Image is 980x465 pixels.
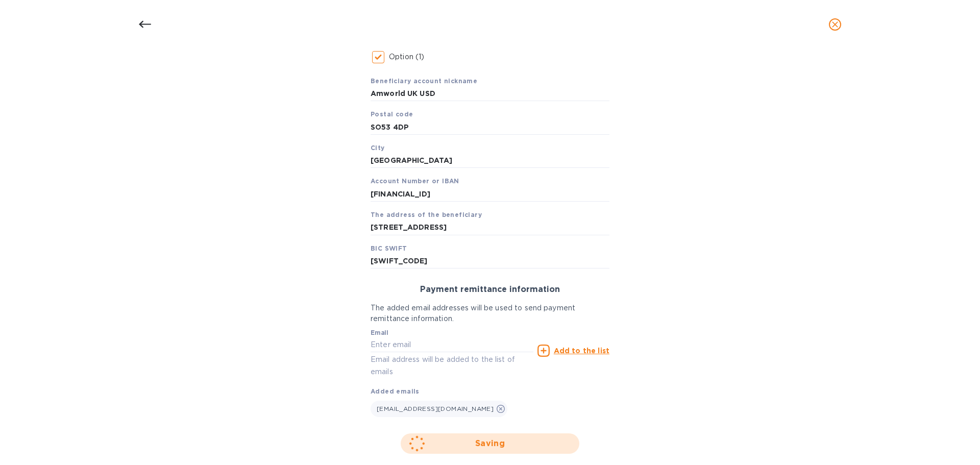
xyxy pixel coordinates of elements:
[371,354,533,377] p: Email address will be added to the list of emails
[371,253,609,268] input: BIC SWIFT
[371,401,507,417] div: [EMAIL_ADDRESS][DOMAIN_NAME]
[554,347,609,355] u: Add to the list
[371,177,459,185] b: Account Number or IBAN
[371,330,388,336] label: Email
[371,77,477,85] b: Beneficiary account nickname
[371,244,407,252] b: BIC SWIFT
[371,186,609,202] input: Account Number or IBAN
[371,86,609,102] input: Beneficiary account nickname
[371,303,609,324] p: The added email addresses will be used to send payment remittance information.
[371,211,482,218] b: The address of the beneficiary
[371,285,609,295] h3: Payment remittance information
[823,12,847,37] button: close
[371,337,533,353] input: Enter email
[377,405,494,412] span: [EMAIL_ADDRESS][DOMAIN_NAME]
[371,119,609,135] input: Postal code
[389,52,424,62] p: Option (1)
[371,220,609,235] input: The address of the beneficiary
[371,144,385,152] b: City
[371,153,609,168] input: City
[371,110,413,118] b: Postal code
[371,387,420,395] b: Added emails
